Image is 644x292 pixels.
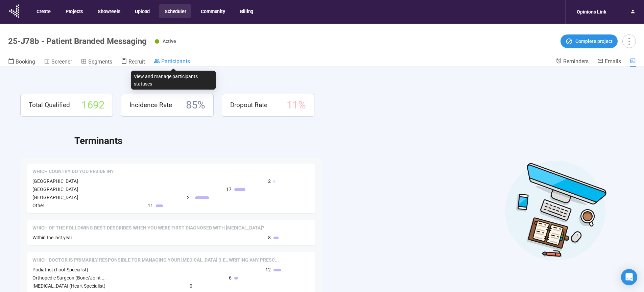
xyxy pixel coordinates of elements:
[32,267,88,272] span: Podiatrist (Foot Specialist)
[575,38,613,45] span: Complete project
[32,225,264,232] span: Which of the following best describes when you were first diagnosed with gout?
[31,4,55,18] button: Create
[148,202,153,209] span: 11
[74,133,624,148] h2: Terminants
[131,71,216,90] div: View and manage participants statuses
[121,58,145,67] a: Recruit
[8,36,147,46] h1: 25-J78b - Patient Branded Messaging
[88,58,112,65] span: Segments
[32,283,105,289] span: [MEDICAL_DATA] (Heart Specialist)
[32,203,44,208] span: Other
[32,257,279,264] span: Which doctor is primarily responsible for managing your gout (i.e., writing any prescriptions, di...
[129,100,172,110] span: Incidence Rate
[29,100,70,110] span: Total Qualified
[161,58,190,65] span: Participants
[190,282,192,290] span: 0
[32,187,78,192] span: [GEOGRAPHIC_DATA]
[51,58,72,65] span: Screener
[32,168,114,175] span: Which country do you reside in?
[163,39,176,44] span: Active
[154,58,190,66] a: Participants
[32,195,78,200] span: [GEOGRAPHIC_DATA]
[573,5,610,18] div: Opinions Link
[268,234,271,241] span: 8
[560,34,618,48] button: Complete project
[229,274,232,282] span: 6
[505,160,607,261] img: Desktop work notes
[622,34,636,48] button: more
[92,4,125,18] button: Showreels
[563,58,589,65] span: Reminders
[129,4,154,18] button: Upload
[624,36,634,46] span: more
[81,58,112,67] a: Segments
[268,177,271,185] span: 2
[159,4,191,18] button: Scheduler
[287,97,306,114] span: 11 %
[195,4,230,18] button: Community
[226,186,232,193] span: 17
[230,100,267,110] span: Dropout Rate
[605,58,621,65] span: Emails
[60,4,88,18] button: Projects
[187,194,192,201] span: 21
[81,97,104,114] span: 1692
[16,58,35,65] span: Booking
[265,266,271,273] span: 12
[8,58,35,67] a: Booking
[186,97,205,114] span: 85 %
[128,58,145,65] span: Recruit
[235,4,258,18] button: Billing
[44,58,72,67] a: Screener
[32,178,78,184] span: [GEOGRAPHIC_DATA]
[32,235,72,240] span: Within the last year
[621,269,637,285] div: Open Intercom Messenger
[556,58,589,66] a: Reminders
[597,58,621,66] a: Emails
[32,275,106,281] span: Orthopedic Surgeon (Bone/Joint ...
